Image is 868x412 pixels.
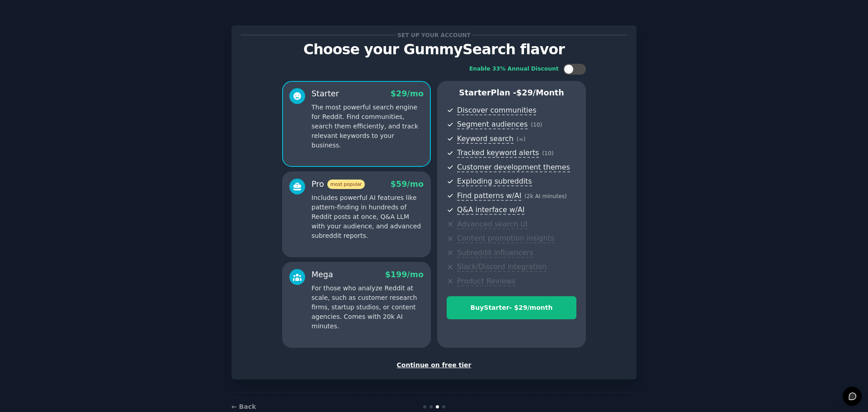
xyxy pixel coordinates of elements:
span: Subreddit influencers [457,248,533,258]
span: $ 29 /mo [391,89,424,98]
span: Exploding subreddits [457,177,532,186]
div: Enable 33% Annual Discount [469,65,559,73]
span: $ 29 /month [516,88,564,97]
span: Content promotion insights [457,234,554,243]
p: Includes powerful AI features like pattern-finding in hundreds of Reddit posts at once, Q&A LLM w... [311,193,424,241]
span: Advanced search UI [457,220,528,229]
span: $ 59 /mo [391,180,424,189]
span: $ 199 /mo [385,270,424,279]
span: Q&A interface w/AI [457,205,524,215]
span: ( 2k AI minutes ) [524,193,567,199]
span: ( 10 ) [531,122,542,128]
span: Discover communities [457,106,536,115]
span: Set up your account [396,30,472,40]
span: Slack/Discord integration [457,262,547,272]
div: Pro [311,179,365,190]
div: Continue on free tier [241,360,627,370]
div: Mega [311,269,333,280]
p: The most powerful search engine for Reddit. Find communities, search them efficiently, and track ... [311,103,424,150]
span: most popular [327,180,365,189]
a: ← Back [231,403,256,410]
p: Choose your GummySearch flavor [241,42,627,57]
p: For those who analyze Reddit at scale, such as customer research firms, startup studios, or conte... [311,284,424,331]
span: Customer development themes [457,163,570,172]
span: Find patterns w/AI [457,191,521,201]
span: Keyword search [457,134,514,144]
span: Product Reviews [457,277,515,286]
span: Segment audiences [457,120,528,129]
div: Buy Starter - $ 29 /month [447,303,576,313]
span: Tracked keyword alerts [457,148,539,158]
span: ( 10 ) [542,150,553,156]
p: Starter Plan - [447,87,576,99]
button: BuyStarter- $29/month [447,296,576,319]
span: ( ∞ ) [517,136,526,142]
div: Starter [311,88,339,99]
